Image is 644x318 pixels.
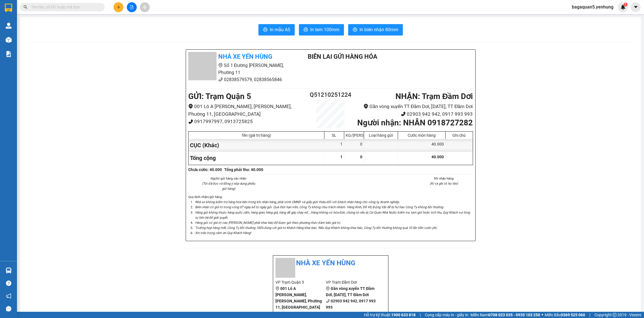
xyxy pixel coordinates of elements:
[188,76,294,83] li: 02838579579, 02838565846
[195,226,437,230] i: Trường hợp hàng mất, Công Ty bồi thường 100% đúng với giá trị Khách Hàng khai báo. Nếu Quý Khách ...
[188,194,473,235] div: Quy định nhận/gửi hàng :
[275,258,386,269] li: Nhà xe Yến Hùng
[190,133,323,138] div: Tên (giá trị hàng)
[326,279,376,285] li: VP Trạm Đầm Dơi
[218,63,223,68] span: environment
[23,5,27,9] span: search
[6,37,12,43] img: warehouse-icon
[324,139,344,152] div: 1
[188,118,307,125] li: 0917997997, 0913725825
[470,312,540,318] span: Miền Nam
[365,133,396,138] div: Loại hàng gửi
[354,110,473,118] li: 02903 942 942, 0917 993 993
[420,312,421,318] span: |
[270,26,290,33] span: In mẫu A5
[364,312,416,318] span: Hỗ trợ kỹ thuật:
[401,111,406,116] span: phone
[299,24,344,35] button: printerIn tem 100mm
[224,167,263,172] b: Tổng phải thu: 40.000
[398,139,446,152] div: 40.000
[303,27,308,33] span: printer
[621,5,626,10] img: icon-new-feature
[308,53,377,60] b: BIÊN LAI GỬI HÀNG HÓA
[567,3,618,10] span: bagaquan5.yenhung
[589,312,590,318] span: |
[195,205,444,209] i: Biên nhận có giá trị trong vòng 07 ngày kể từ ngày gửi. Quá thời hạn trên, Công Ty không chịu trá...
[188,103,307,118] li: 001 Lô A [PERSON_NAME], [PERSON_NAME], Phường 11, [GEOGRAPHIC_DATA]
[326,287,330,290] span: environment
[6,281,11,286] span: question-circle
[117,5,121,9] span: plus
[326,286,375,297] b: Gần vòng xuyến TT Đầm Dơi, [DATE], TT Đầm Dơi
[360,26,398,33] span: In biên nhận 80mm
[360,155,362,159] span: 0
[326,299,376,309] b: 02903 942 942, 0917 993 993
[613,313,617,317] span: copyright
[202,182,255,191] i: (Tôi đã đọc và đồng ý nộp dung phiếu gửi hàng)
[188,119,193,124] span: phone
[218,77,223,82] span: phone
[363,104,368,109] span: environment
[200,176,258,181] li: Người gửi hàng xác nhận
[633,5,638,10] span: caret-down
[326,299,330,303] span: phone
[542,314,543,316] span: ⚪️
[195,231,251,235] i: Xin trân trọng cảm ơn Quý Khách Hàng!
[31,4,98,10] input: Tìm tên, số ĐT hoặc mã đơn
[195,210,470,220] i: Hàng gửi không thuộc hàng quốc cấm, hàng gian, hàng giả, hàng dễ gây cháy nổ,...Hàng không có hóa...
[310,26,339,33] span: In tem 100mm
[188,104,193,109] span: environment
[189,139,324,152] div: CỤC (Khác)
[430,182,458,186] i: (Kí và ghi rõ họ tên)
[391,313,416,317] strong: 1900 633 818
[624,3,628,7] sup: 1
[545,312,585,318] span: Miền Bắc
[275,311,279,315] span: phone
[353,27,357,33] span: printer
[195,221,341,225] i: Hàng gửi có giá trị cao [PERSON_NAME] phải khai báo để được gửi theo phương thức đảm bảo giá trị.
[6,51,12,57] img: solution-icon
[631,2,641,12] button: caret-down
[344,139,364,152] div: 0
[415,176,473,181] li: NV nhận hàng
[188,62,294,76] li: Số 1 Đường [PERSON_NAME], Phường 11
[195,200,400,204] i: Nhà xe không kiểm tra hàng hóa bên trong khi nhận hàng, phải trình CMND và giấy giới thiệu đối vớ...
[488,313,540,317] strong: 0708 023 035 - 0935 103 250
[357,118,473,127] b: Người nhận : NHÂN 0918727282
[395,92,473,101] b: NHẬN : Trạm Đầm Dơi
[326,133,343,138] div: SL
[5,4,12,12] img: logo-vxr
[6,23,12,29] img: warehouse-icon
[190,155,216,161] span: Tổng cộng
[258,24,295,35] button: printerIn mẫu A5
[431,155,444,159] span: 40.000
[114,2,123,12] button: plus
[624,3,626,7] span: 1
[307,90,354,100] h2: Q51210251224
[447,133,471,138] div: Ghi chú
[140,2,150,12] button: aim
[6,306,11,311] span: message
[425,312,469,318] span: Cung cấp máy in - giấy in:
[218,53,272,60] b: Nhà xe Yến Hùng
[275,279,326,285] li: VP Trạm Quận 5
[188,167,222,172] b: Chưa cước : 40.000
[188,92,251,101] b: GỬI : Trạm Quận 5
[275,287,279,290] span: environment
[130,5,134,9] span: file-add
[340,155,343,159] span: 1
[6,268,12,273] img: warehouse-icon
[263,27,268,33] span: printer
[6,293,11,299] span: notification
[561,313,585,317] strong: 0369 525 060
[354,103,473,110] li: Gần vòng xuyến TT Đầm Dơi, [DATE], TT Đầm Dơi
[348,24,403,35] button: printerIn biên nhận 80mm
[127,2,137,12] button: file-add
[399,133,444,138] div: Cước món hàng
[346,133,362,138] div: KG/[PERSON_NAME]
[143,5,147,9] span: aim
